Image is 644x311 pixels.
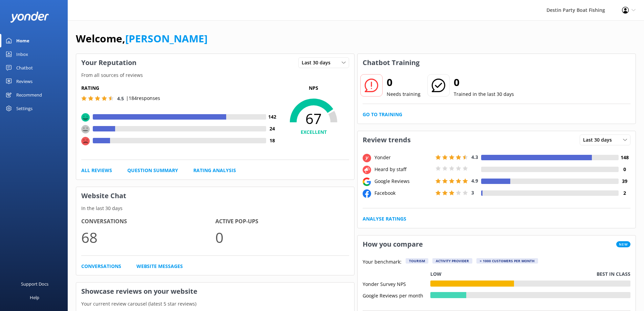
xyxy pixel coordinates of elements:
div: Inbox [16,47,28,61]
p: | 184 responses [126,95,160,102]
span: 4.3 [471,154,478,160]
span: 4.5 [117,95,124,102]
h4: 39 [619,178,630,185]
h5: Rating [81,84,278,92]
p: Your benchmark: [363,258,402,266]
a: Website Messages [136,263,183,270]
span: 4.9 [471,178,478,184]
div: Home [16,34,29,47]
a: Analyse Ratings [363,215,406,223]
span: Last 30 days [583,136,616,144]
a: Go to Training [363,111,402,118]
a: Conversations [81,263,121,270]
h3: Website Chat [76,187,354,205]
div: Support Docs [21,277,48,291]
h4: Conversations [81,217,215,226]
a: Rating Analysis [193,167,236,174]
p: Your current review carousel (latest 5 star reviews) [76,300,354,308]
h4: 0 [619,166,630,173]
h3: Chatbot Training [358,54,425,71]
h4: Active Pop-ups [215,217,349,226]
a: Question Summary [127,167,178,174]
h3: Showcase reviews on your website [76,283,354,300]
div: Yonder Survey NPS [363,281,430,287]
p: NPS [278,84,349,92]
a: [PERSON_NAME] [125,32,208,45]
div: Google Reviews per month [363,292,430,298]
div: > 1000 customers per month [476,258,538,264]
h4: 2 [619,189,630,197]
span: New [616,241,630,247]
div: Yonder [373,154,434,161]
p: Needs training [387,90,421,98]
div: Google Reviews [373,178,434,185]
h3: Your Reputation [76,54,142,71]
h3: Review trends [358,131,416,149]
div: Help [30,291,39,304]
h4: 148 [619,154,630,161]
h4: 24 [266,125,278,132]
div: Chatbot [16,61,33,75]
h2: 0 [387,74,421,90]
a: All Reviews [81,167,112,174]
p: Best in class [597,270,630,278]
div: Facebook [373,189,434,197]
h4: 142 [266,113,278,121]
span: Last 30 days [302,59,335,66]
h1: Welcome, [76,30,208,47]
p: 0 [215,226,349,249]
div: Recommend [16,88,42,102]
div: Tourism [406,258,428,264]
h4: EXCELLENT [278,128,349,136]
img: yonder-white-logo.png [10,12,49,23]
div: Reviews [16,75,33,88]
p: 68 [81,226,215,249]
div: Settings [16,102,33,115]
p: In the last 30 days [76,205,354,212]
p: Trained in the last 30 days [454,90,514,98]
span: 67 [278,110,349,127]
div: Activity Provider [432,258,472,264]
div: Heard by staff [373,166,434,173]
h3: How you compare [358,235,428,253]
h2: 0 [454,74,514,90]
h4: 18 [266,137,278,144]
p: Low [430,270,442,278]
p: From all sources of reviews [76,71,354,79]
span: 3 [471,189,474,196]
